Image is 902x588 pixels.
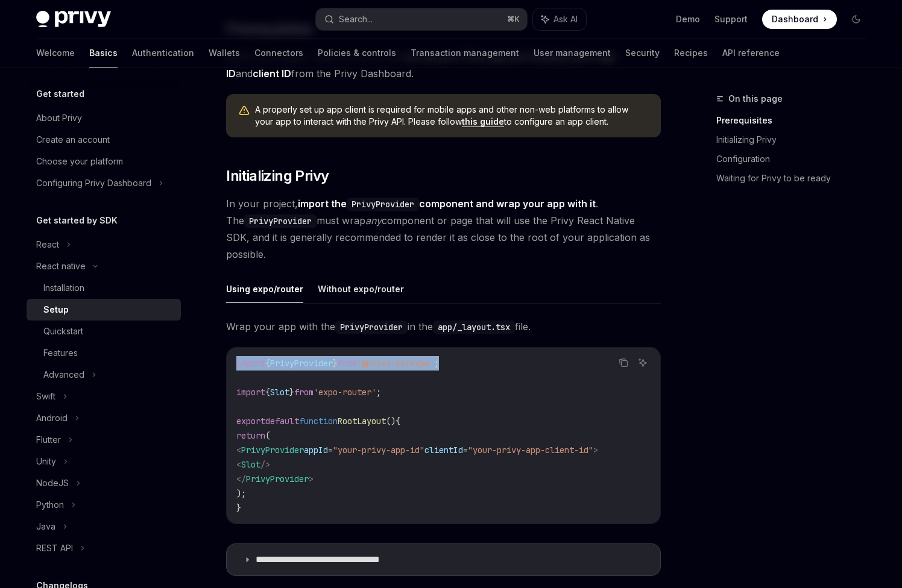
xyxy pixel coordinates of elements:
span: ); [236,488,246,499]
span: Slot [270,387,289,398]
div: Choose your platform [36,154,123,169]
button: Without expo/router [318,275,404,303]
a: User management [534,39,611,67]
a: Basics [89,39,118,67]
a: Welcome [36,39,75,67]
span: Ask AI [553,13,578,25]
span: > [593,445,598,455]
div: Flutter [36,433,61,447]
span: In your project, . The must wrap component or page that will use the Privy React Native SDK, and ... [226,195,661,263]
button: Copy the contents from the code block [616,355,631,371]
span: Dashboard [772,13,818,25]
a: API reference [722,39,780,67]
a: Setup [27,299,181,321]
div: Setup [43,302,69,317]
a: Features [27,342,181,364]
span: from [338,358,357,369]
img: dark logo [36,11,111,28]
div: React native [36,259,86,274]
span: > [309,474,314,484]
span: () [386,416,396,427]
a: Support [714,13,748,25]
span: PrivyProvider [246,474,309,484]
div: Advanced [43,367,84,382]
span: } [236,502,241,513]
code: PrivyProvider [335,321,408,334]
span: ; [434,358,439,369]
div: Unity [36,454,56,469]
button: Ask AI [533,8,586,30]
span: appId [304,445,328,455]
span: /> [260,459,270,470]
span: clientId [424,445,463,455]
div: Features [43,346,78,360]
div: REST API [36,541,73,555]
a: Recipes [674,39,708,67]
span: } [333,358,338,369]
a: Initializing Privy [716,130,875,149]
a: Policies & controls [318,39,396,67]
span: ⌘ K [507,14,520,24]
div: Swift [36,389,55,404]
span: { [396,416,400,427]
h5: Get started [36,87,84,101]
a: Installation [27,277,181,299]
span: default [265,416,299,427]
div: About Privy [36,111,82,125]
span: 'expo-router' [314,387,376,398]
span: Initializing Privy [226,166,329,186]
div: Quickstart [43,324,83,339]
span: </ [236,474,246,484]
div: Installation [43,281,84,295]
div: Python [36,498,64,512]
span: < [236,459,241,470]
span: ; [376,387,381,398]
a: About Privy [27,107,181,129]
a: Configuration [716,149,875,169]
a: Quickstart [27,321,181,342]
code: app/_layout.tsx [433,321,515,334]
svg: Warning [238,105,250,117]
span: RootLayout [338,416,386,427]
div: Android [36,411,68,425]
div: React [36,237,59,252]
span: < [236,445,241,455]
span: = [328,445,333,455]
a: Create an account [27,129,181,151]
span: = [463,445,468,455]
div: Java [36,519,55,534]
span: function [299,416,338,427]
span: { [265,387,270,398]
a: Security [625,39,660,67]
button: Using expo/router [226,275,303,303]
a: Wallets [209,39,240,67]
a: client ID [253,67,291,80]
a: Authentication [132,39,194,67]
span: export [236,416,265,427]
button: Ask AI [635,355,651,371]
span: } [289,387,294,398]
div: NodeJS [36,476,69,490]
div: Create an account [36,133,110,147]
span: Slot [241,459,260,470]
span: import [236,387,265,398]
em: any [365,214,382,227]
a: this guide [462,116,504,127]
button: Search...⌘K [316,8,527,30]
div: Configuring Privy Dashboard [36,176,151,190]
span: return [236,430,265,441]
a: Dashboard [762,10,837,29]
code: PrivyProvider [347,198,419,211]
a: Transaction management [411,39,519,67]
span: from [294,387,314,398]
span: PrivyProvider [241,445,304,455]
a: Prerequisites [716,111,875,130]
a: Waiting for Privy to be ready [716,169,875,188]
span: Wrap your app with the in the file. [226,318,661,335]
button: Toggle dark mode [847,10,866,29]
a: Choose your platform [27,151,181,172]
span: "your-privy-app-client-id" [468,445,593,455]
a: Connectors [254,39,303,67]
span: On this page [728,92,783,106]
span: "your-privy-app-id" [333,445,424,455]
